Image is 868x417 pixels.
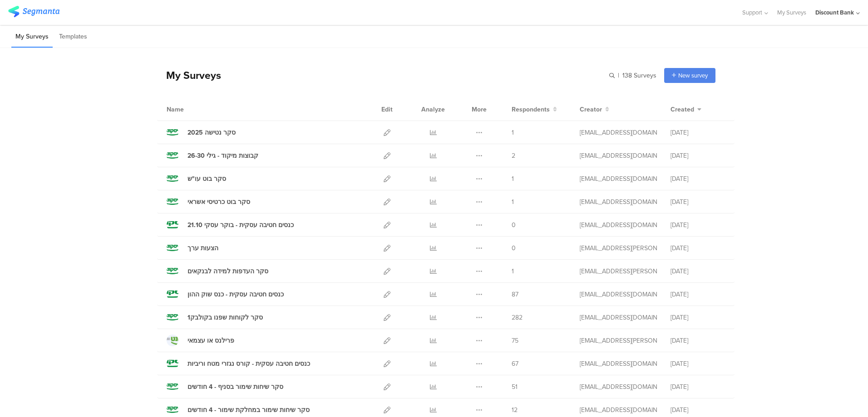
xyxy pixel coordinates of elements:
[167,335,234,346] a: פרילנס או עצמאי
[580,197,657,207] div: eden.nabet@dbank.co.il
[512,267,514,276] span: 1
[671,243,725,253] div: [DATE]
[512,313,523,322] span: 282
[187,405,310,415] div: סקר שיחות שימור במחלקת שימור - 4 חודשים
[671,267,725,276] div: [DATE]
[512,197,514,207] span: 1
[671,313,725,322] div: [DATE]
[580,174,657,184] div: eden.nabet@dbank.co.il
[580,220,657,230] div: anat.gilad@dbank.co.il
[671,336,725,345] div: [DATE]
[580,243,657,253] div: hofit.refael@dbank.co.il
[678,71,708,80] span: New survey
[512,243,516,253] span: 0
[187,359,310,369] div: כנסים חטיבה עסקית - קורס נגזרי מטח וריביות
[580,151,657,160] div: anat.gilad@dbank.co.il
[167,265,268,277] a: סקר העדפות למידה לבנקאים
[157,68,221,83] div: My Surveys
[512,105,550,114] span: Respondents
[580,382,657,392] div: anat.gilad@dbank.co.il
[580,336,657,345] div: hofit.refael@dbank.co.il
[512,290,518,299] span: 87
[167,242,218,254] a: הצעות ערך
[187,382,283,392] div: סקר שיחות שימור בסניף - 4 חודשים
[815,8,854,17] div: Discount Bank
[580,313,657,322] div: eden.nabet@dbank.co.il
[187,290,284,299] div: כנסים חטיבה עסקית - כנס שוק ההון
[671,151,725,160] div: [DATE]
[187,336,234,345] div: פרילנס או עצמאי
[187,313,263,322] div: סקר לקוחות שפנו בקולבק1
[512,336,518,345] span: 75
[580,105,602,114] span: Creator
[187,267,268,276] div: סקר העדפות למידה לבנקאים
[671,405,725,415] div: [DATE]
[8,6,59,17] img: segmanta logo
[512,405,518,415] span: 12
[512,151,515,160] span: 2
[167,288,284,300] a: כנסים חטיבה עסקית - כנס שוק ההון
[580,359,657,369] div: anat.gilad@dbank.co.il
[167,105,221,114] div: Name
[671,105,694,114] span: Created
[671,290,725,299] div: [DATE]
[187,174,226,184] div: סקר בוט עו"ש
[167,404,310,416] a: סקר שיחות שימור במחלקת שימור - 4 חודשים
[167,358,310,369] a: כנסים חטיבה עסקית - קורס נגזרי מטח וריביות
[167,381,283,393] a: סקר שיחות שימור בסניף - 4 חודשים
[187,220,294,230] div: כנסים חטיבה עסקית - בוקר עסקי 21.10
[580,290,657,299] div: anat.gilad@dbank.co.il
[580,405,657,415] div: anat.gilad@dbank.co.il
[622,71,656,80] span: 138 Surveys
[167,311,263,323] a: סקר לקוחות שפנו בקולבק1
[11,26,53,48] li: My Surveys
[187,243,218,253] div: הצעות ערך
[167,219,294,231] a: כנסים חטיבה עסקית - בוקר עסקי 21.10
[469,98,489,121] div: More
[512,382,518,392] span: 51
[671,220,725,230] div: [DATE]
[512,359,518,369] span: 67
[512,128,514,137] span: 1
[742,8,762,17] span: Support
[671,105,701,114] button: Created
[512,174,514,184] span: 1
[167,173,226,184] a: סקר בוט עו"ש
[167,150,258,161] a: קבוצות מיקוד - גילי 26-30
[671,382,725,392] div: [DATE]
[419,98,447,121] div: Analyze
[167,196,250,208] a: סקר בוט כרטיסי אשראי
[377,98,397,121] div: Edit
[167,126,236,138] a: 2025 סקר נטישה
[671,128,725,137] div: [DATE]
[671,359,725,369] div: [DATE]
[187,151,258,160] div: קבוצות מיקוד - גילי 26-30
[580,128,657,137] div: anat.gilad@dbank.co.il
[187,197,250,207] div: סקר בוט כרטיסי אשראי
[512,220,516,230] span: 0
[580,105,609,114] button: Creator
[671,174,725,184] div: [DATE]
[580,267,657,276] div: hofit.refael@dbank.co.il
[55,26,91,48] li: Templates
[512,105,557,114] button: Respondents
[671,197,725,207] div: [DATE]
[187,128,236,137] div: 2025 סקר נטישה
[616,71,621,80] span: |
